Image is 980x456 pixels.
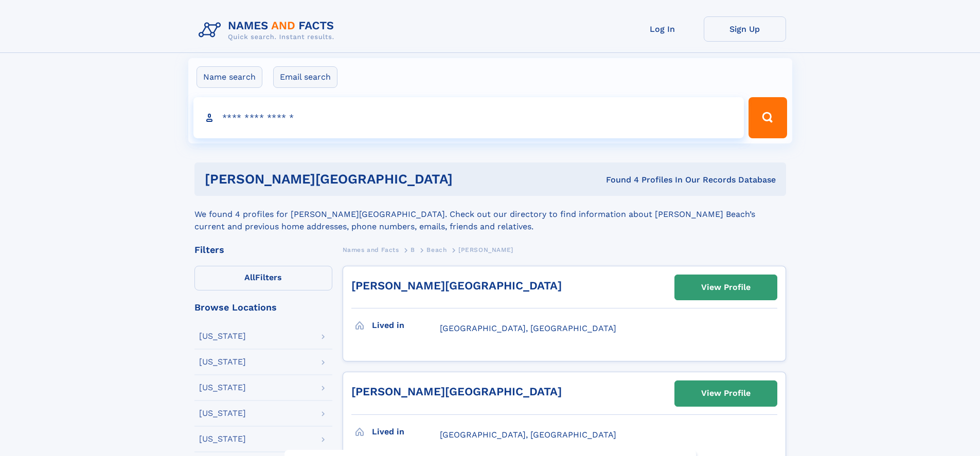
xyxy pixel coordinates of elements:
[194,303,332,312] div: Browse Locations
[351,279,562,292] a: [PERSON_NAME][GEOGRAPHIC_DATA]
[199,409,246,417] div: [US_STATE]
[621,16,704,42] a: Log In
[701,381,751,405] div: View Profile
[704,16,786,42] a: Sign Up
[411,246,415,253] span: B
[426,246,447,253] span: Beach
[199,358,246,366] div: [US_STATE]
[458,246,513,253] span: [PERSON_NAME]
[197,66,262,88] label: Name search
[194,245,332,254] div: Filters
[372,423,440,441] h3: Lived in
[440,323,616,333] span: [GEOGRAPHIC_DATA], [GEOGRAPHIC_DATA]
[529,174,776,186] div: Found 4 Profiles In Our Records Database
[675,275,777,300] a: View Profile
[199,435,246,443] div: [US_STATE]
[199,384,246,392] div: [US_STATE]
[411,243,415,256] a: B
[193,97,744,138] input: search input
[343,243,399,256] a: Names and Facts
[273,66,337,88] label: Email search
[440,430,616,440] span: [GEOGRAPHIC_DATA], [GEOGRAPHIC_DATA]
[426,243,447,256] a: Beach
[749,97,787,138] button: Search Button
[372,317,440,334] h3: Lived in
[351,385,562,398] a: [PERSON_NAME][GEOGRAPHIC_DATA]
[194,196,786,233] div: We found 4 profiles for [PERSON_NAME][GEOGRAPHIC_DATA]. Check out our directory to find informati...
[244,272,255,282] span: All
[701,276,751,299] div: View Profile
[675,381,777,406] a: View Profile
[194,266,332,290] label: Filters
[205,173,529,186] h1: [PERSON_NAME][GEOGRAPHIC_DATA]
[194,16,343,44] img: Logo Names and Facts
[199,332,246,340] div: [US_STATE]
